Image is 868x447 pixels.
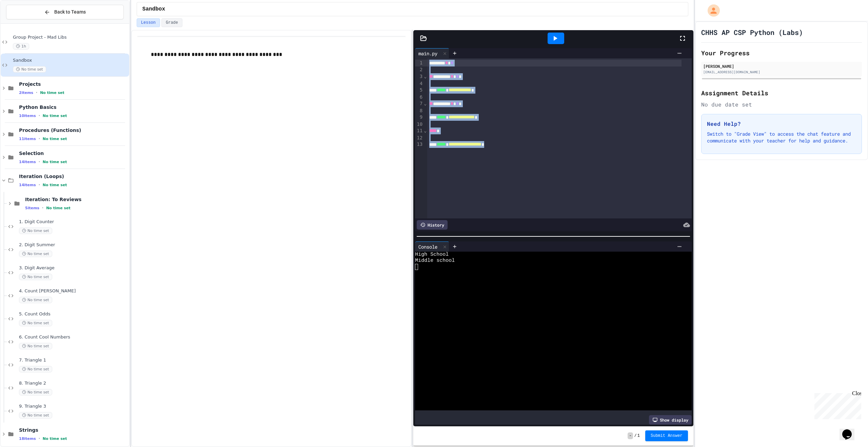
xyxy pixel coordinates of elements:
[43,160,67,164] span: No time set
[19,381,128,386] span: 8. Triangle 2
[19,389,52,395] span: No time set
[645,430,688,441] button: Submit Answer
[36,90,37,95] span: •
[19,297,52,303] span: No time set
[19,228,52,234] span: No time set
[43,137,67,141] span: No time set
[415,87,423,94] div: 5
[634,433,637,439] span: /
[415,48,449,58] div: main.py
[19,137,36,141] span: 11 items
[415,128,423,134] div: 11
[19,242,128,248] span: 2. Digit Summer
[25,206,39,210] span: 5 items
[3,3,47,43] div: Chat with us now!Close
[19,357,128,363] span: 7. Triangle 1
[19,366,52,372] span: No time set
[415,50,441,57] div: main.py
[417,220,448,230] div: History
[415,135,423,141] div: 12
[19,183,36,187] span: 14 items
[415,252,449,258] span: High School
[701,48,862,58] h2: Your Progress
[19,334,128,340] span: 6. Count Cool Numbers
[161,18,182,27] button: Grade
[19,274,52,280] span: No time set
[707,131,856,144] p: Switch to "Grade View" to access the chat feature and communicate with your teacher for help and ...
[19,404,128,409] span: 9. Triangle 3
[19,104,128,110] span: Python Basics
[415,66,423,73] div: 2
[19,251,52,257] span: No time set
[703,70,860,75] div: [EMAIL_ADDRESS][DOMAIN_NAME]
[415,121,423,128] div: 10
[707,120,856,128] h3: Need Help?
[42,205,43,211] span: •
[13,35,128,40] span: Group Project - Mad Libs
[19,81,128,87] span: Projects
[703,63,860,69] div: [PERSON_NAME]
[637,433,640,439] span: 1
[701,27,803,37] h1: CHHS AP CSP Python (Labs)
[415,100,423,107] div: 7
[415,141,423,148] div: 13
[19,436,36,441] span: 18 items
[415,80,423,87] div: 4
[423,74,427,79] span: Fold line
[19,320,52,326] span: No time set
[649,415,692,425] div: Show display
[39,159,40,164] span: •
[19,114,36,118] span: 10 items
[415,114,423,121] div: 9
[701,3,722,18] div: My Account
[39,436,40,441] span: •
[43,436,67,441] span: No time set
[19,160,36,164] span: 14 items
[43,114,67,118] span: No time set
[701,100,862,109] div: No due date set
[39,136,40,141] span: •
[19,127,128,133] span: Procedures (Functions)
[19,311,128,317] span: 5. Count Odds
[840,420,861,440] iframe: chat widget
[19,412,52,419] span: No time set
[142,5,165,13] span: Sandbox
[415,108,423,114] div: 8
[423,128,427,133] span: Fold line
[19,150,128,156] span: Selection
[415,258,455,264] span: Middle school
[13,66,46,73] span: No time set
[13,58,128,63] span: Sandbox
[415,60,423,66] div: 1
[19,343,52,349] span: No time set
[19,91,33,95] span: 2 items
[54,8,86,16] span: Back to Teams
[651,433,683,439] span: Submit Answer
[39,113,40,118] span: •
[628,432,633,439] span: -
[19,288,128,294] span: 4. Count [PERSON_NAME]
[6,5,124,19] button: Back to Teams
[415,94,423,101] div: 6
[701,88,862,98] h2: Assignment Details
[19,219,128,225] span: 1. Digit Counter
[25,196,128,202] span: Iteration: To Reviews
[415,73,423,80] div: 3
[13,43,29,50] span: 1h
[19,173,128,179] span: Iteration (Loops)
[46,206,71,210] span: No time set
[415,243,441,250] div: Console
[39,182,40,188] span: •
[812,390,861,419] iframe: chat widget
[43,183,67,187] span: No time set
[19,265,128,271] span: 3. Digit Average
[415,241,449,252] div: Console
[137,18,160,27] button: Lesson
[19,427,128,433] span: Strings
[423,101,427,106] span: Fold line
[40,91,64,95] span: No time set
